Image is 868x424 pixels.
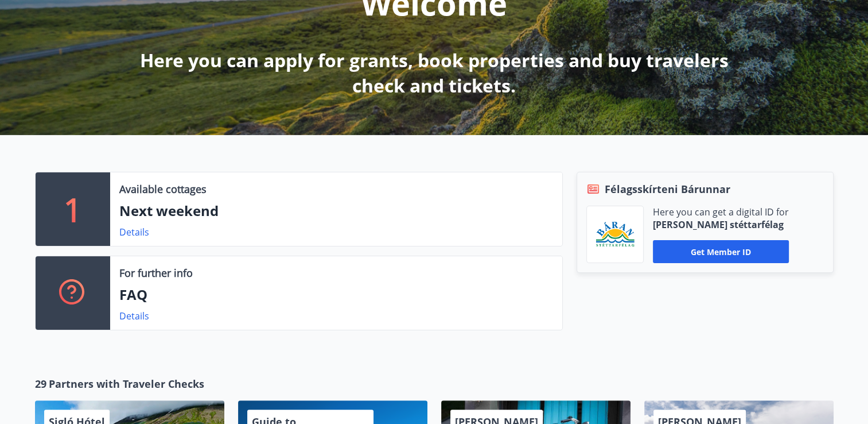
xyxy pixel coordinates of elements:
p: 1 [64,187,82,231]
p: [PERSON_NAME] stéttarfélag [653,218,789,231]
span: Félagsskírteni Bárunnar [605,182,730,196]
p: FAQ [119,285,553,304]
span: Partners with Traveler Checks [49,376,204,391]
a: Details [119,226,149,238]
p: Here you can get a digital ID for [653,206,789,218]
img: Bz2lGXKH3FXEIQKvoQ8VL0Fr0uCiWgfgA3I6fSs8.png [595,221,635,248]
p: Next weekend [119,201,553,221]
p: Here you can apply for grants, book properties and buy travelers check and tickets. [131,48,737,98]
span: 29 [35,376,46,391]
a: Details [119,310,149,322]
button: Get member ID [653,240,789,263]
p: For further info [119,265,193,280]
p: Available cottages [119,182,207,196]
